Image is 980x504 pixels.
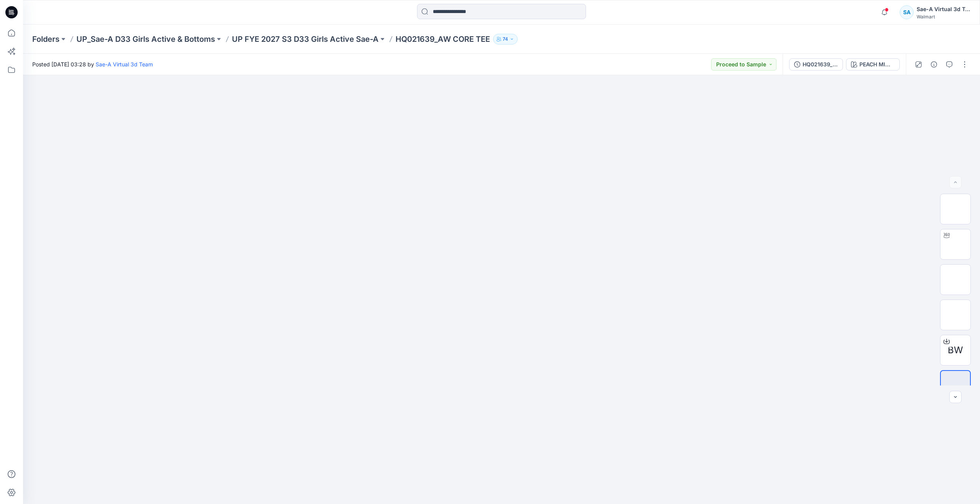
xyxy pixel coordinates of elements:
p: HQ021639_AW CORE TEE [396,34,490,44]
div: Sae-A Virtual 3d Team [917,5,970,14]
a: UP_Sae-A D33 Girls Active & Bottoms [76,34,215,44]
button: Details [928,58,940,71]
span: Posted [DATE] 03:28 by [32,60,153,68]
a: Sae-A Virtual 3d Team [96,61,153,68]
a: Folders [32,34,60,44]
p: 74 [503,35,508,43]
div: Walmart [917,14,970,20]
button: PEACH MIMOSA [846,58,900,71]
button: HQ021639_FULL COLORWAYS [789,58,843,71]
div: HQ021639_FULL COLORWAYS [803,60,838,69]
a: UP FYE 2027 S3 D33 Girls Active Sae-A [232,34,379,44]
span: BW [948,343,963,357]
button: 74 [493,34,518,44]
div: SA [900,5,914,19]
div: PEACH MIMOSA [859,60,895,69]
